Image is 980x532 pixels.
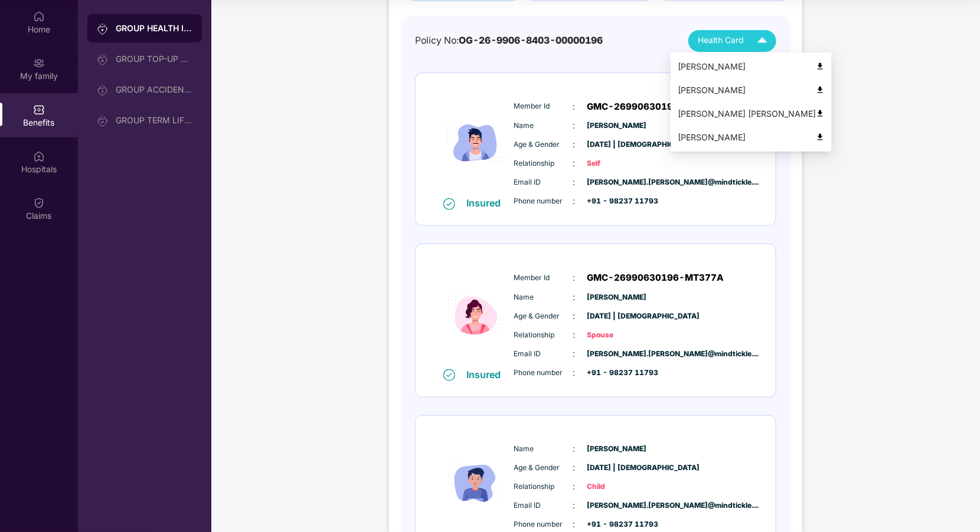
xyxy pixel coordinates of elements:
[415,34,603,48] div: Policy No:
[514,292,573,303] span: Name
[514,367,573,379] span: Phone number
[573,480,576,493] span: :
[514,330,573,341] span: Relationship
[33,104,45,116] img: svg+xml;base64,PHN2ZyBpZD0iQmVuZWZpdHMiIHhtbG5zPSJodHRwOi8vd3d3LnczLm9yZy8yMDAwL3N2ZyIgd2lkdGg9Ij...
[573,310,576,323] span: :
[514,500,573,511] span: Email ID
[587,330,646,341] span: Spouse
[467,197,508,209] div: Insured
[514,481,573,492] span: Relationship
[573,442,576,455] span: :
[816,62,825,71] img: svg+xml;base64,PHN2ZyB4bWxucz0iaHR0cDovL3d3dy53My5vcmcvMjAwMC9zdmciIHdpZHRoPSI0OCIgaGVpZ2h0PSI0OC...
[116,116,192,125] div: GROUP TERM LIFE INSURANCE
[97,115,109,127] img: svg+xml;base64,PHN2ZyB3aWR0aD0iMjAiIGhlaWdodD0iMjAiIHZpZXdCb3g9IjAgMCAyMCAyMCIgZmlsbD0ibm9uZSIgeG...
[587,519,646,530] span: +91 - 98237 11793
[97,54,109,65] img: svg+xml;base64,PHN2ZyB3aWR0aD0iMjAiIGhlaWdodD0iMjAiIHZpZXdCb3g9IjAgMCAyMCAyMCIgZmlsbD0ibm9uZSIgeG...
[514,519,573,530] span: Phone number
[573,329,576,341] span: :
[573,461,576,474] span: :
[467,369,508,380] div: Insured
[587,481,646,492] span: Child
[587,196,646,207] span: +91 - 98237 11793
[514,444,573,455] span: Name
[587,462,646,474] span: [DATE] | [DEMOGRAPHIC_DATA]
[698,34,743,47] span: Health Card
[116,54,192,64] div: GROUP TOP-UP POLICY
[97,84,109,96] img: svg+xml;base64,PHN2ZyB3aWR0aD0iMjAiIGhlaWdodD0iMjAiIHZpZXdCb3g9IjAgMCAyMCAyMCIgZmlsbD0ibm9uZSIgeG...
[514,311,573,322] span: Age & Gender
[587,120,646,132] span: [PERSON_NAME]
[33,11,45,22] img: svg+xml;base64,PHN2ZyBpZD0iSG9tZSIgeG1sbnM9Imh0dHA6Ly93d3cudzMub3JnLzIwMDAvc3ZnIiB3aWR0aD0iMjAiIG...
[587,349,646,360] span: [PERSON_NAME].[PERSON_NAME]@mindtickle....
[573,291,576,304] span: :
[514,139,573,150] span: Age & Gender
[678,84,825,97] div: [PERSON_NAME]
[573,195,576,208] span: :
[688,30,776,52] button: Health Card
[573,100,576,113] span: :
[752,31,773,51] img: Icuh8uwCUCF+XjCZyLQsAKiDCM9HiE6CMYmKQaPGkZKaA32CAAACiQcFBJY0IsAAAAASUVORK5CYII=
[587,367,646,379] span: +91 - 98237 11793
[116,85,192,94] div: GROUP ACCIDENTAL INSURANCE
[587,177,646,188] span: [PERSON_NAME].[PERSON_NAME]@mindtickle....
[97,23,109,35] img: svg+xml;base64,PHN2ZyB3aWR0aD0iMjAiIGhlaWdodD0iMjAiIHZpZXdCb3g9IjAgMCAyMCAyMCIgZmlsbD0ibm9uZSIgeG...
[514,158,573,169] span: Relationship
[514,196,573,207] span: Phone number
[514,120,573,132] span: Name
[440,89,511,197] img: icon
[678,60,825,73] div: [PERSON_NAME]
[514,349,573,360] span: Email ID
[587,100,717,114] span: GMC-26990630196-MT377
[587,158,646,169] span: Self
[443,369,455,381] img: svg+xml;base64,PHN2ZyB4bWxucz0iaHR0cDovL3d3dy53My5vcmcvMjAwMC9zdmciIHdpZHRoPSIxNiIgaGVpZ2h0PSIxNi...
[440,260,511,368] img: icon
[459,35,603,46] span: OG-26-9906-8403-00000196
[573,366,576,379] span: :
[514,177,573,188] span: Email ID
[587,311,646,322] span: [DATE] | [DEMOGRAPHIC_DATA]
[573,157,576,170] span: :
[33,57,45,69] img: svg+xml;base64,PHN2ZyB3aWR0aD0iMjAiIGhlaWdodD0iMjAiIHZpZXdCb3g9IjAgMCAyMCAyMCIgZmlsbD0ibm9uZSIgeG...
[587,292,646,303] span: [PERSON_NAME]
[816,133,825,142] img: svg+xml;base64,PHN2ZyB4bWxucz0iaHR0cDovL3d3dy53My5vcmcvMjAwMC9zdmciIHdpZHRoPSI0OCIgaGVpZ2h0PSI0OC...
[573,119,576,132] span: :
[573,499,576,512] span: :
[514,101,573,112] span: Member Id
[573,347,576,360] span: :
[573,518,576,531] span: :
[573,271,576,284] span: :
[443,198,455,210] img: svg+xml;base64,PHN2ZyB4bWxucz0iaHR0cDovL3d3dy53My5vcmcvMjAwMC9zdmciIHdpZHRoPSIxNiIgaGVpZ2h0PSIxNi...
[33,150,45,162] img: svg+xml;base64,PHN2ZyBpZD0iSG9zcGl0YWxzIiB4bWxucz0iaHR0cDovL3d3dy53My5vcmcvMjAwMC9zdmciIHdpZHRoPS...
[816,109,825,118] img: svg+xml;base64,PHN2ZyB4bWxucz0iaHR0cDovL3d3dy53My5vcmcvMjAwMC9zdmciIHdpZHRoPSI0OCIgaGVpZ2h0PSI0OC...
[514,272,573,284] span: Member Id
[33,197,45,209] img: svg+xml;base64,PHN2ZyBpZD0iQ2xhaW0iIHhtbG5zPSJodHRwOi8vd3d3LnczLm9yZy8yMDAwL3N2ZyIgd2lkdGg9IjIwIi...
[573,176,576,189] span: :
[678,131,825,144] div: [PERSON_NAME]
[816,86,825,94] img: svg+xml;base64,PHN2ZyB4bWxucz0iaHR0cDovL3d3dy53My5vcmcvMjAwMC9zdmciIHdpZHRoPSI0OCIgaGVpZ2h0PSI0OC...
[514,462,573,474] span: Age & Gender
[678,107,825,120] div: [PERSON_NAME] [PERSON_NAME]
[573,138,576,151] span: :
[587,500,646,511] span: [PERSON_NAME].[PERSON_NAME]@mindtickle....
[116,22,192,34] div: GROUP HEALTH INSURANCE
[587,444,646,455] span: [PERSON_NAME]
[587,271,724,285] span: GMC-26990630196-MT377A
[587,139,646,150] span: [DATE] | [DEMOGRAPHIC_DATA]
